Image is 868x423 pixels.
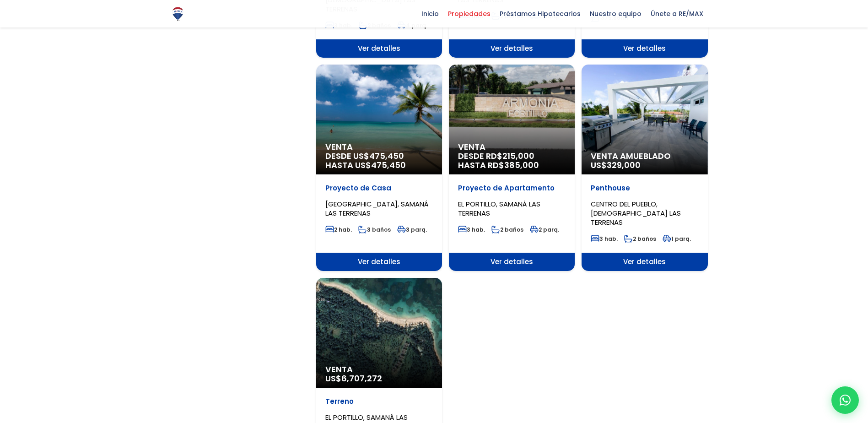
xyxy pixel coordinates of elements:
span: 2 baños [624,235,656,243]
span: DESDE RD$ [458,152,566,170]
span: 329,000 [607,159,641,171]
span: 1 parq. [663,235,691,243]
span: 475,450 [369,150,404,162]
span: CENTRO DEL PUEBLO, [DEMOGRAPHIC_DATA] LAS TERRENAS [591,199,681,227]
span: Ver detalles [316,253,442,271]
span: Únete a RE/MAX [646,7,708,21]
p: Penthouse [591,184,698,193]
span: HASTA US$ [325,161,433,170]
span: [GEOGRAPHIC_DATA], SAMANÁ LAS TERRENAS [325,199,429,218]
span: EL PORTILLO, SAMANÁ LAS TERRENAS [458,199,540,218]
span: 3 baños [358,226,391,233]
span: DESDE US$ [325,152,433,170]
p: Proyecto de Apartamento [458,184,566,193]
p: Proyecto de Casa [325,184,433,193]
span: Venta [458,142,566,152]
img: Logo de REMAX [170,6,186,22]
span: Ver detalles [582,39,707,58]
span: 6,707,272 [341,373,382,384]
span: 475,450 [371,159,406,171]
span: Propiedades [443,7,495,21]
span: Venta [325,142,433,152]
span: 3 hab. [591,235,618,243]
span: 3 parq. [397,226,427,233]
span: 2 parq. [530,226,559,233]
span: Venta [325,365,433,374]
span: Nuestro equipo [585,7,646,21]
span: Ver detalles [449,253,575,271]
span: 215,000 [502,150,534,162]
a: Venta DESDE US$475,450 HASTA US$475,450 Proyecto de Casa [GEOGRAPHIC_DATA], SAMANÁ LAS TERRENAS 2... [316,65,442,271]
span: HASTA RD$ [458,161,566,170]
span: Venta Amueblado [591,152,698,161]
p: Terreno [325,397,433,406]
span: 2 baños [491,226,523,233]
span: US$ [591,159,641,171]
span: US$ [325,373,382,384]
a: Venta Amueblado US$329,000 Penthouse CENTRO DEL PUEBLO, [DEMOGRAPHIC_DATA] LAS TERRENAS 3 hab. 2 ... [582,65,707,271]
span: Préstamos Hipotecarios [495,7,585,21]
span: 3 hab. [458,226,485,233]
span: 2 hab. [325,226,352,233]
span: Inicio [417,7,443,21]
span: 385,000 [504,159,539,171]
span: Ver detalles [582,253,707,271]
span: Ver detalles [316,39,442,58]
span: Ver detalles [449,39,575,58]
a: Venta DESDE RD$215,000 HASTA RD$385,000 Proyecto de Apartamento EL PORTILLO, SAMANÁ LAS TERRENAS ... [449,65,575,271]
